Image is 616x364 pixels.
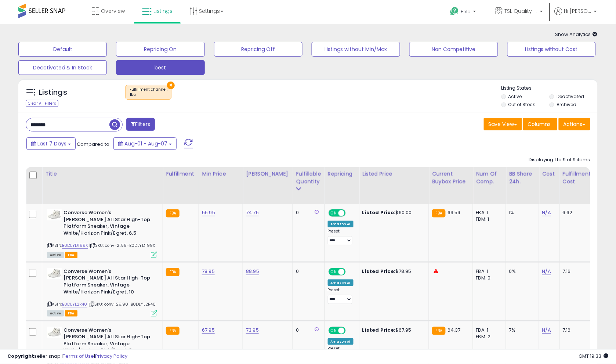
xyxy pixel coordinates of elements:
div: Fulfillment [166,170,196,178]
img: 31Fe0EIUArL._SL40_.jpg [47,327,62,338]
span: Aug-01 - Aug-07 [124,140,167,147]
div: 0 [296,209,319,216]
img: 31Fe0EIUArL._SL40_.jpg [47,209,62,220]
small: FBA [166,209,180,217]
div: FBM: 0 [476,275,500,281]
button: Columns [523,118,558,130]
span: 64.37 [447,327,461,334]
span: All listings currently available for purchase on Amazon [47,310,64,317]
strong: Copyright [7,353,34,360]
button: Actions [559,118,590,130]
span: OFF [344,327,356,334]
div: Fulfillment Cost [563,170,591,185]
b: Listed Price: [362,209,396,216]
div: FBA: 1 [476,327,500,334]
div: Preset: [328,229,354,245]
span: 2025-08-15 19:33 GMT [579,353,609,360]
div: 0% [509,268,533,275]
div: Title [45,170,160,178]
div: Repricing [328,170,356,178]
button: best [116,60,204,75]
div: Preset: [328,346,354,363]
span: FBA [65,310,77,317]
div: 0 [296,268,319,275]
a: 73.95 [246,327,259,334]
div: Current Buybox Price [432,170,470,185]
small: FBA [166,327,180,335]
a: 74.75 [246,209,259,216]
span: Overview [101,7,125,15]
button: Listings without Min/Max [312,42,400,57]
b: Listed Price: [362,327,396,334]
div: BB Share 24h. [509,170,536,185]
i: Get Help [450,7,459,16]
span: | SKU: conv-21.59-B0DLYDT99X [89,242,155,248]
span: OFF [344,210,356,216]
small: FBA [166,268,180,276]
span: Show Analytics [555,31,598,38]
button: Repricing On [116,42,204,57]
span: Last 7 Days [37,140,66,147]
b: Listed Price: [362,268,396,275]
a: Terms of Use [63,353,94,360]
a: 88.95 [246,268,259,275]
div: Listed Price [362,170,426,178]
div: Min Price [202,170,240,178]
button: Non Competitive [409,42,498,57]
span: ON [329,327,338,334]
button: Repricing Off [214,42,302,57]
a: Help [445,1,483,24]
h5: Listings [39,87,67,98]
a: 78.95 [202,268,215,275]
div: Num of Comp. [476,170,503,185]
span: OFF [344,269,356,275]
label: Archived [557,101,577,108]
div: seller snap | | [7,353,127,360]
a: 55.95 [202,209,215,216]
button: Filters [126,118,155,131]
div: Cost [542,170,557,178]
div: ASIN: [47,268,157,316]
div: fba [130,92,167,97]
b: Converse Women's [PERSON_NAME] All Star High-Top Platform Sneaker, Vintage White/Horizon Pink/Egr... [64,327,153,356]
span: ON [329,269,338,275]
a: N/A [542,268,551,275]
div: Displaying 1 to 9 of 9 items [529,156,590,163]
div: 0 [296,327,319,334]
span: ON [329,210,338,216]
div: FBA: 1 [476,268,500,275]
p: Listing States: [501,85,598,92]
div: $67.95 [362,327,423,334]
button: Aug-01 - Aug-07 [113,137,177,150]
button: Deactivated & In Stock [18,60,107,75]
span: FBA [65,252,77,258]
div: 6.62 [563,209,588,216]
button: Last 7 Days [26,137,76,150]
button: Listings without Cost [507,42,596,57]
div: FBM: 1 [476,216,500,223]
span: Compared to: [77,141,110,148]
div: FBA: 1 [476,209,500,216]
button: × [167,82,175,89]
label: Out of Stock [508,101,535,108]
b: Converse Women's [PERSON_NAME] All Star High-Top Platform Sneaker, Vintage White/Horizon Pink/Egr... [64,268,153,297]
div: Clear All Filters [26,100,58,107]
span: | SKU: conv-29.98-B0DLYL2R48 [88,301,156,307]
div: ASIN: [47,209,157,257]
img: 31Fe0EIUArL._SL40_.jpg [47,268,62,279]
div: Amazon AI [328,221,354,227]
small: FBA [432,327,446,335]
div: Fulfillable Quantity [296,170,321,185]
a: Hi [PERSON_NAME] [555,7,597,24]
span: Fulfillment channel : [130,87,167,98]
div: Preset: [328,288,354,304]
a: B0DLYL2R48 [62,301,87,307]
span: TSL Quality Products [505,7,538,15]
span: Listings [153,7,173,15]
a: B0DLYDT99X [62,242,88,249]
div: Amazon AI [328,280,354,286]
div: 7.16 [563,268,588,275]
span: Columns [528,120,551,128]
div: 7% [509,327,533,334]
div: 1% [509,209,533,216]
